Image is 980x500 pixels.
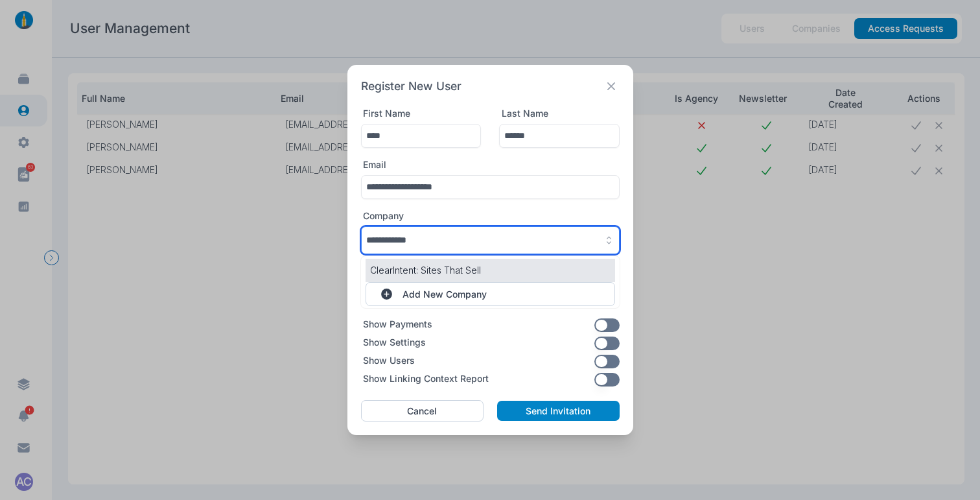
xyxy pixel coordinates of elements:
button: Add New Company [366,282,615,306]
label: Last Name [502,108,548,119]
p: ClearIntent: Sites That Sell [370,263,611,277]
label: Show Linking Context Report [363,373,489,387]
label: Company [363,210,620,222]
h2: Register New User [361,78,461,95]
label: Show Users [363,355,415,368]
label: Email [363,159,386,171]
label: Show Payments [363,318,432,332]
label: First Name [363,108,410,119]
label: Show Settings [363,337,426,350]
button: Cancel [361,400,484,422]
button: Send Invitation [497,401,619,422]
